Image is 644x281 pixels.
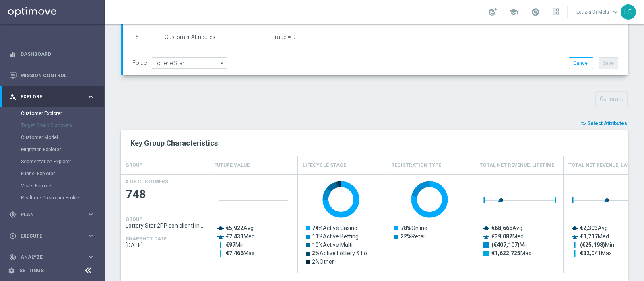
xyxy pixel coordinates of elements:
a: Visits Explorer [21,183,84,189]
span: Execute [21,234,87,238]
td: 6 [132,48,161,68]
div: Explore [9,93,87,101]
a: Customer Model [21,134,84,141]
span: Plan [21,212,87,217]
a: Dashboard [21,43,95,65]
div: Press SPACE to select this row. [121,174,209,273]
label: Folder [132,59,149,66]
div: Mission Control [9,65,95,86]
div: Target Group Discovery [21,119,104,131]
div: Execute [9,232,87,240]
text: Active Betting [312,233,359,240]
a: Segmentation Explorer [21,158,84,165]
tspan: €7,466 [226,250,244,256]
div: LD [621,4,636,20]
tspan: 22% [400,233,411,240]
text: Min [580,242,614,248]
tspan: €68,668 [491,225,512,231]
h4: # OF CUSTOMERS [126,179,168,185]
a: Letizia Di Molakeyboard_arrow_down [576,6,621,18]
button: Generate [595,91,628,107]
h4: GROUP [126,158,142,172]
tspan: 78% [400,225,411,231]
i: equalizer [9,51,17,58]
i: playlist_add_check [580,121,586,126]
tspan: 2% [312,250,320,256]
span: Explore [21,94,87,99]
text: Max [580,250,612,256]
text: Active Casino [312,225,357,231]
div: Visits Explorer [21,180,104,192]
text: Active Multi [312,242,353,248]
div: Mission Control [9,72,95,79]
div: Realtime Customer Profile [21,192,104,204]
tspan: 74% [312,225,323,231]
div: Customer Model [21,131,104,144]
i: track_changes [9,254,17,261]
div: Plan [9,211,87,218]
i: keyboard_arrow_right [87,93,95,101]
span: keyboard_arrow_down [611,8,620,16]
text: Med [491,233,524,240]
h4: Future Value [214,158,250,172]
text: Retail [400,233,426,240]
div: Customer Explorer [21,107,104,119]
text: Avg [580,225,608,231]
i: gps_fixed [9,211,17,218]
tspan: €32,041 [580,250,601,256]
span: Select Attributes [587,121,627,126]
text: Avg [491,225,522,231]
text: Avg [226,225,254,231]
span: Lottery Star 2PP con clienti inf.26 [126,222,204,229]
i: keyboard_arrow_right [87,232,95,240]
text: Med [580,233,609,240]
h2: Key Group Characteristics [130,138,618,148]
tspan: (€25,198) [580,242,605,248]
tspan: 11% [312,233,323,240]
div: Analyze [9,254,87,261]
text: Other [312,258,334,265]
tspan: 10% [312,242,323,248]
h4: Lifecycle Stage [303,158,346,172]
div: Funnel Explorer [21,168,104,180]
tspan: (€407,107) [491,242,520,248]
div: Migration Explorer [21,144,104,156]
span: school [509,8,518,16]
button: track_changes Analyze keyboard_arrow_right [9,254,95,260]
i: person_search [9,93,17,101]
span: Fraud = 0 [272,34,295,41]
tspan: €1,622,725 [491,250,520,256]
i: keyboard_arrow_right [87,211,95,218]
a: Settings [19,268,44,273]
text: Max [491,250,531,256]
button: Save [599,57,618,69]
td: Customer Attributes [161,48,268,68]
h4: Total Net Revenue, Lifetime [480,158,554,172]
tspan: €39,082 [491,233,512,240]
text: Online [400,225,427,231]
tspan: €5,922 [226,225,244,231]
span: Analyze [21,255,87,260]
span: 748 [126,187,204,202]
tspan: €1,717 [580,233,598,240]
button: playlist_add_check Select Attributes [580,119,628,128]
button: person_search Explore keyboard_arrow_right [9,94,95,100]
td: Customer Attributes [161,28,268,48]
td: 5 [132,28,161,48]
a: Funnel Explorer [21,170,84,177]
button: Cancel [569,57,593,69]
i: play_circle_outline [9,232,17,240]
div: Dashboard [9,43,95,65]
i: settings [8,267,15,274]
button: equalizer Dashboard [9,51,95,57]
button: gps_fixed Plan keyboard_arrow_right [9,211,95,218]
div: play_circle_outline Execute keyboard_arrow_right [9,233,95,239]
span: 2025-09-04 [126,242,204,248]
h4: SNAPSHOT DATE [126,236,167,242]
text: Min [491,242,529,248]
tspan: €7,431 [226,233,244,240]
